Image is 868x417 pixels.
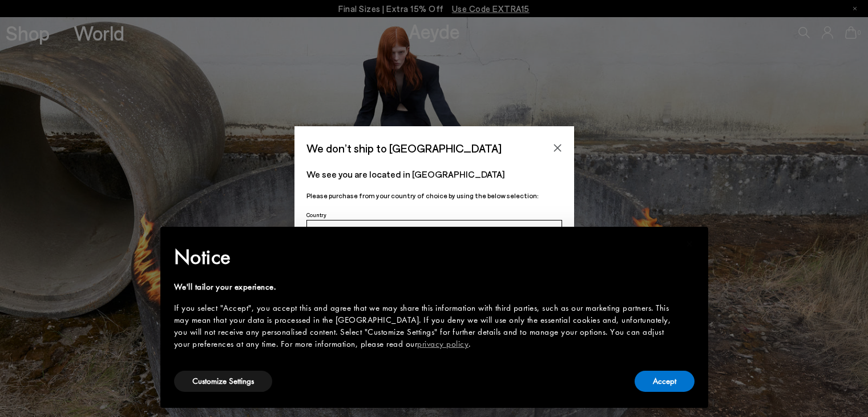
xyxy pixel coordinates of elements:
[174,242,676,272] h2: Notice
[676,230,704,258] button: Close this notice
[686,235,693,252] span: ×
[549,139,566,157] button: Close
[306,211,326,218] span: Country
[306,167,562,181] p: We see you are located in [GEOGRAPHIC_DATA]
[174,281,676,293] div: We'll tailor your experience.
[417,338,469,350] a: privacy policy
[174,302,676,350] div: If you select "Accept", you accept this and agree that we may share this information with third p...
[635,371,695,392] button: Accept
[306,190,562,201] p: Please purchase from your country of choice by using the below selection:
[174,371,272,392] button: Customize Settings
[306,138,502,158] span: We don’t ship to [GEOGRAPHIC_DATA]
